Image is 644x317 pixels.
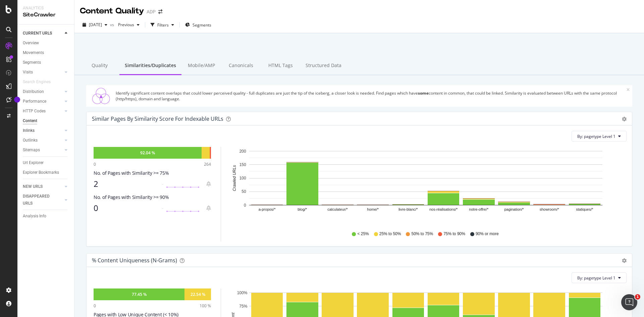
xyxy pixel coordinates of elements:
[94,303,96,309] div: 0
[181,57,221,75] div: Mobile/AMP
[23,40,69,47] a: Overview
[23,98,63,105] a: Performance
[411,231,433,237] span: 50% to 75%
[23,147,40,154] div: Sitemaps
[23,159,44,166] div: Url Explorer
[23,69,33,76] div: Visits
[23,213,69,220] a: Analysis Info
[23,193,63,207] a: DISAPPEARED URLS
[476,231,499,237] span: 90% or more
[23,11,69,19] div: SiteCrawler
[576,208,593,212] text: statiques/*
[239,162,246,167] text: 150
[23,193,57,207] div: DISAPPEARED URLS
[622,117,627,121] div: gear
[23,88,44,95] div: Distribution
[132,292,147,297] div: 77.45 %
[200,303,211,309] div: 100 %
[23,169,59,176] div: Explorer Bookmarks
[621,294,637,310] iframe: Intercom live chat
[140,150,155,156] div: 92.04 %
[398,208,418,212] text: livre-blanc/*
[92,115,223,122] div: Similar Pages by Similarity Score For Indexable URLs
[23,137,63,144] a: Outlinks
[148,19,177,30] button: Filters
[94,203,158,213] div: 0
[540,208,559,212] text: showroom/*
[23,159,69,166] a: Url Explorer
[504,208,524,212] text: pagination/*
[94,161,96,167] div: 0
[23,30,63,37] a: CURRENT URLS
[23,183,43,190] div: NEW URLS
[239,304,247,309] text: 75%
[115,22,134,28] span: Previous
[147,8,156,15] div: ADP
[221,57,261,75] div: Canonicals
[261,57,300,75] div: HTML Tags
[23,69,63,76] a: Visits
[94,179,158,189] div: 2
[23,49,44,56] div: Movements
[23,88,63,95] a: Distribution
[259,208,276,212] text: a-propos/*
[327,208,348,212] text: calculateur/*
[23,108,63,115] a: HTTP Codes
[23,98,46,105] div: Performance
[206,181,211,187] div: bell-plus
[23,127,35,134] div: Inlinks
[577,134,615,139] span: By: pagetype Level 1
[116,90,627,102] div: Identify significant content overlaps that could lower perceived quality - full duplicates are ju...
[23,127,63,134] a: Inlinks
[237,290,248,295] text: 100%
[191,292,205,297] div: 22.54 %
[115,19,142,30] button: Previous
[110,22,115,28] span: vs
[182,19,214,30] button: Segments
[241,190,246,194] text: 50
[14,97,20,103] div: Tooltip anchor
[23,59,41,66] div: Segments
[23,183,63,190] a: NEW URLS
[23,117,69,124] a: Content
[80,19,110,30] button: [DATE]
[23,5,69,11] div: Analytics
[23,147,63,154] a: Sitemaps
[367,208,379,212] text: home/*
[158,9,162,14] div: arrow-right-arrow-left
[23,108,46,115] div: HTTP Codes
[89,88,113,104] img: Similarities/Duplicates
[157,22,169,28] div: Filters
[23,40,39,47] div: Overview
[89,22,102,28] span: 2025 Sep. 7th
[23,117,37,124] div: Content
[23,137,38,144] div: Outlinks
[300,57,347,75] div: Structured Data
[23,59,69,66] a: Segments
[23,78,51,86] div: Search Engines
[193,22,211,28] span: Segments
[239,176,246,180] text: 100
[357,231,369,237] span: < 25%
[572,131,627,142] button: By: pagetype Level 1
[23,49,69,56] a: Movements
[23,169,69,176] a: Explorer Bookmarks
[577,275,615,281] span: By: pagetype Level 1
[23,213,46,220] div: Analysis Info
[229,147,622,225] svg: A chart.
[239,149,246,154] text: 200
[379,231,401,237] span: 25% to 50%
[232,165,237,191] text: Crawled URLs
[92,257,177,264] div: % Content Uniqueness (N-Grams)
[572,272,627,283] button: By: pagetype Level 1
[94,170,211,176] div: No. of Pages with Similarity >= 75%
[635,294,640,300] span: 1
[204,161,211,167] div: 264
[162,205,163,211] div: -
[206,205,211,211] div: bell-plus
[244,203,246,208] text: 0
[162,181,163,187] div: -
[418,90,429,96] strong: some
[622,258,627,263] div: gear
[429,208,458,212] text: nos-réalisations/*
